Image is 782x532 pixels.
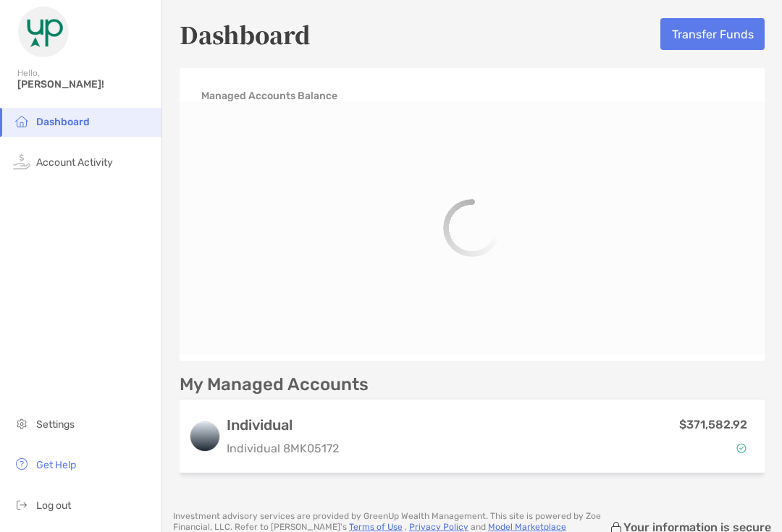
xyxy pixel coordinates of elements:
span: Account Activity [36,156,113,169]
span: Dashboard [36,116,90,128]
span: Get Help [36,459,76,471]
img: logout icon [13,496,30,513]
h4: Managed Accounts Balance [201,90,337,102]
a: Privacy Policy [409,522,468,532]
p: $371,582.92 [679,415,747,434]
a: Terms of Use [349,522,403,532]
span: Settings [36,418,75,431]
h3: Individual [227,416,339,434]
img: Account Status icon [736,443,747,453]
img: logo account [190,422,219,451]
img: settings icon [13,415,30,432]
img: household icon [13,112,30,130]
button: Transfer Funds [660,18,765,50]
img: activity icon [13,153,30,170]
img: get-help icon [13,455,30,473]
span: [PERSON_NAME]! [17,78,153,90]
span: Log out [36,499,71,512]
p: My Managed Accounts [180,376,369,394]
img: Zoe Logo [17,6,70,58]
p: Individual 8MK05172 [227,439,339,457]
h5: Dashboard [180,17,311,51]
